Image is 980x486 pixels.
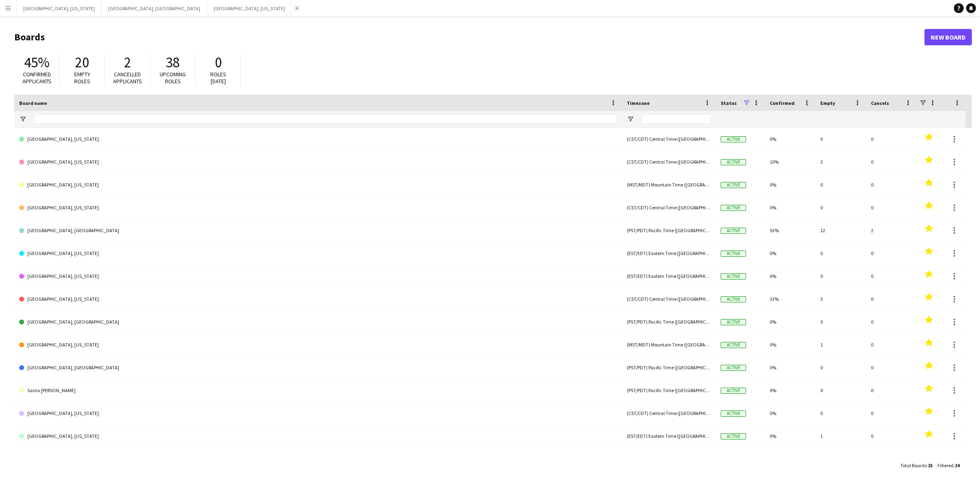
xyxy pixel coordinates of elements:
div: 0 [866,128,917,150]
a: [GEOGRAPHIC_DATA], [GEOGRAPHIC_DATA] [19,311,617,333]
div: 0% [765,196,815,219]
div: 53% [765,219,815,242]
span: 0 [215,53,222,71]
div: 0 [815,265,866,287]
span: Status [721,100,737,106]
span: 25 [928,462,933,468]
div: 0 [866,265,917,287]
button: [GEOGRAPHIC_DATA], [GEOGRAPHIC_DATA] [102,0,207,16]
span: Empty roles [74,71,90,85]
div: 0% [765,128,815,150]
div: 0 [866,196,917,219]
div: 0 [866,288,917,310]
a: [GEOGRAPHIC_DATA], [US_STATE] [19,196,617,219]
div: 0 [866,242,917,264]
span: 2 [124,53,131,71]
button: Open Filter Menu [19,115,27,123]
div: (CST/CDT) Central Time ([GEOGRAPHIC_DATA] & [GEOGRAPHIC_DATA]) [622,288,716,310]
span: Cancels [871,100,889,106]
span: Active [721,388,746,394]
span: Active [721,251,746,257]
span: 20 [75,53,89,71]
div: 0 [815,379,866,402]
span: Active [721,433,746,439]
div: 0 [815,402,866,424]
span: Board name [19,100,47,106]
span: 38 [166,53,180,71]
div: : [900,457,933,473]
div: (CST/CDT) Central Time ([GEOGRAPHIC_DATA] & [GEOGRAPHIC_DATA]) [622,151,716,173]
a: Santa [PERSON_NAME] [19,379,617,402]
span: Confirmed [770,100,795,106]
div: 0 [815,173,866,196]
div: (EST/EDT) Eastern Time ([GEOGRAPHIC_DATA] & [GEOGRAPHIC_DATA]) [622,425,716,447]
div: 0 [866,379,917,402]
a: [GEOGRAPHIC_DATA], [GEOGRAPHIC_DATA] [19,448,617,470]
div: 0% [765,379,815,402]
span: Active [721,342,746,348]
div: 0 [866,173,917,196]
div: (CST/CDT) Central Time ([GEOGRAPHIC_DATA] & [GEOGRAPHIC_DATA]) [622,128,716,150]
input: Board name Filter Input [34,114,617,124]
div: 1 [815,425,866,447]
a: [GEOGRAPHIC_DATA], [GEOGRAPHIC_DATA] [19,219,617,242]
input: Timezone Filter Input [641,114,711,124]
div: 3 [815,151,866,173]
a: [GEOGRAPHIC_DATA], [US_STATE] [19,288,617,311]
div: 0 [866,151,917,173]
div: (PST/PDT) Pacific Time ([GEOGRAPHIC_DATA] & [GEOGRAPHIC_DATA]) [622,356,716,379]
div: 2 [866,219,917,242]
div: : [938,457,960,473]
span: Total Boards [900,462,927,468]
div: (PST/PDT) Pacific Time ([GEOGRAPHIC_DATA] & [GEOGRAPHIC_DATA]) [622,219,716,242]
div: 0 [815,242,866,264]
a: [GEOGRAPHIC_DATA], [US_STATE] [19,425,617,448]
div: 0% [765,402,815,424]
span: Active [721,182,746,188]
span: 24 [955,462,960,468]
a: [GEOGRAPHIC_DATA], [US_STATE] [19,242,617,265]
div: 0 [815,196,866,219]
a: New Board [924,29,972,45]
div: 0 [815,448,866,470]
div: 0 [866,425,917,447]
div: 3 [815,288,866,310]
div: 0 [866,402,917,424]
a: [GEOGRAPHIC_DATA], [US_STATE] [19,402,617,425]
div: 0% [765,448,815,470]
a: [GEOGRAPHIC_DATA], [US_STATE] [19,128,617,151]
div: 0% [765,173,815,196]
div: (PST/PDT) Pacific Time ([GEOGRAPHIC_DATA] & [GEOGRAPHIC_DATA]) [622,311,716,333]
button: [GEOGRAPHIC_DATA], [US_STATE] [207,0,292,16]
span: Active [721,273,746,280]
div: 0% [765,425,815,447]
div: 33% [765,288,815,310]
span: Active [721,136,746,142]
button: Open Filter Menu [627,115,634,123]
button: [GEOGRAPHIC_DATA], [US_STATE] [17,0,102,16]
div: (MST/MDT) Mountain Time ([GEOGRAPHIC_DATA] & [GEOGRAPHIC_DATA]) [622,173,716,196]
div: 1 [815,333,866,356]
a: [GEOGRAPHIC_DATA], [US_STATE] [19,173,617,196]
div: (CST/CDT) Central Time ([GEOGRAPHIC_DATA] & [GEOGRAPHIC_DATA]) [622,402,716,424]
div: 0 [866,333,917,356]
span: Active [721,205,746,211]
div: (CST/CDT) Central Time ([GEOGRAPHIC_DATA] & [GEOGRAPHIC_DATA]) [622,196,716,219]
span: Active [721,319,746,325]
span: Active [721,296,746,302]
div: 0 [866,311,917,333]
div: 0% [765,356,815,379]
div: 0% [765,265,815,287]
span: Active [721,228,746,234]
span: Roles [DATE] [210,71,226,85]
span: Confirmed applicants [22,71,51,85]
div: 0 [815,128,866,150]
div: 12 [815,219,866,242]
a: [GEOGRAPHIC_DATA], [GEOGRAPHIC_DATA] [19,356,617,379]
span: Empty [820,100,835,106]
div: 0% [765,333,815,356]
div: (MST/MDT) Mountain Time ([GEOGRAPHIC_DATA] & [GEOGRAPHIC_DATA]) [622,333,716,356]
a: [GEOGRAPHIC_DATA], [US_STATE] [19,333,617,356]
span: Active [721,365,746,371]
div: 0 [866,448,917,470]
